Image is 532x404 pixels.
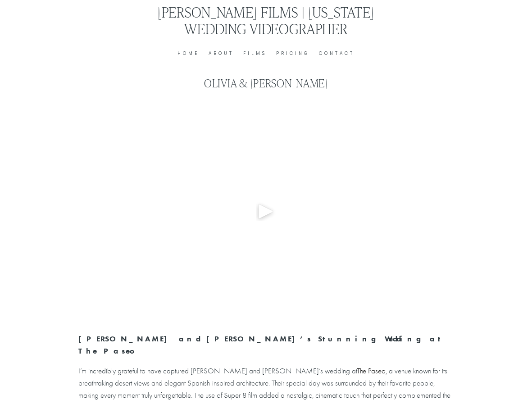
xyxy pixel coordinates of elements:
h1: Olivia & [PERSON_NAME] [78,77,454,90]
strong: [PERSON_NAME] and [PERSON_NAME]’s Stunning Wedding at The Paseo [78,334,450,355]
a: Pricing [276,50,309,58]
a: Contact [319,50,355,58]
a: About [209,50,234,58]
div: Play [255,200,277,222]
a: Films [243,50,267,58]
a: [PERSON_NAME] Films | [US_STATE] Wedding Videographer [158,2,374,37]
a: The Paseo [357,367,386,375]
a: Home [177,50,199,58]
